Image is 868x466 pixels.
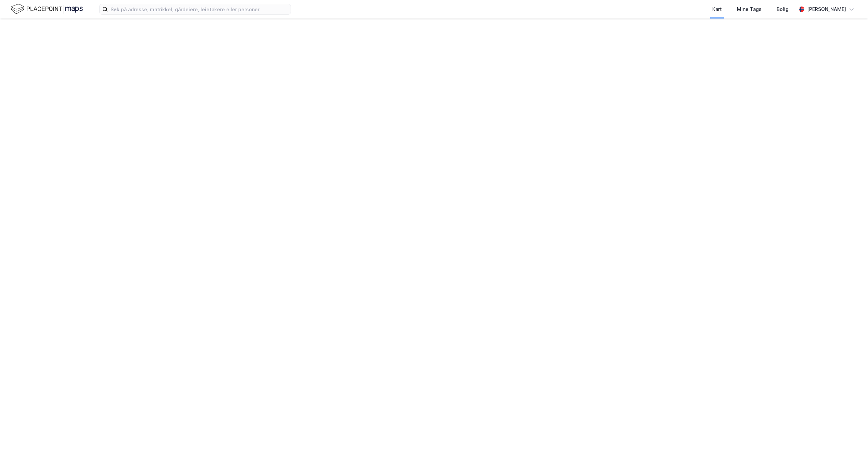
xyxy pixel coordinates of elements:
input: Søk på adresse, matrikkel, gårdeiere, leietakere eller personer [108,4,291,14]
div: Mine Tags [737,5,762,13]
img: logo.f888ab2527a4732fd821a326f86c7f29.svg [11,3,83,15]
div: [PERSON_NAME] [807,5,846,13]
div: Bolig [777,5,789,13]
div: Kart [712,5,722,13]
